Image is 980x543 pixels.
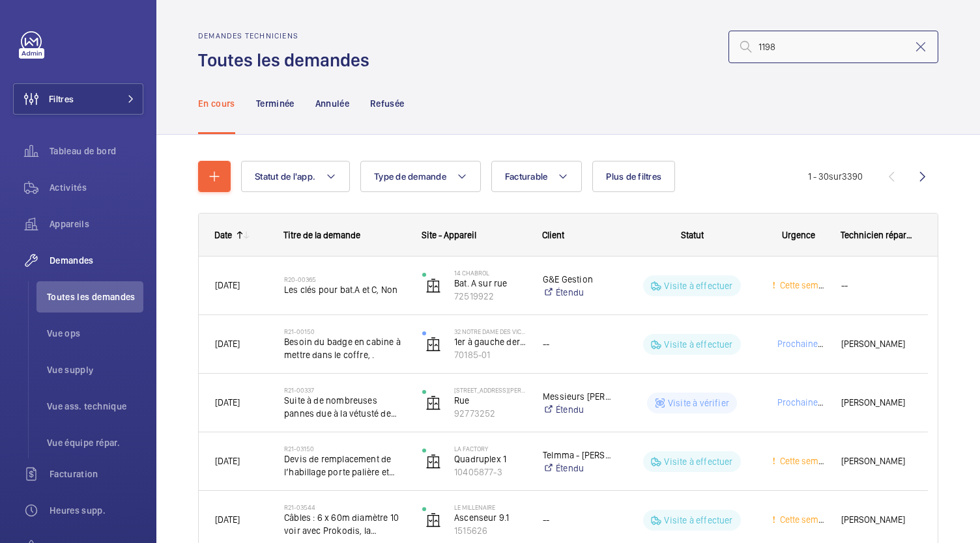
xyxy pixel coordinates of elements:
button: Facturable [491,161,583,192]
a: Étendu [543,462,612,475]
span: [PERSON_NAME] [841,337,912,352]
span: Suite à de nombreuses pannes due à la vétusté de l’opération demande de remplacement de porte cab... [284,394,405,420]
p: [STREET_ADDRESS][PERSON_NAME] [454,386,526,394]
span: Facturation [50,467,143,480]
span: Cette semaine [777,280,835,290]
p: En cours [198,97,235,110]
p: Visite à vérifier [668,397,729,410]
span: [DATE] [215,456,240,466]
input: Chercher par numéro demande ou de devis [728,31,938,63]
button: Plus de filtres [592,161,675,192]
span: Urgence [782,230,815,240]
span: Demandes [50,254,143,267]
span: sur [829,171,842,182]
img: elevator.svg [425,278,441,294]
p: 1515626 [454,524,526,537]
span: [DATE] [215,280,240,290]
span: [DATE] [215,514,240,525]
p: Messieurs [PERSON_NAME] et Cie - [543,390,612,403]
h2: R21-03544 [284,503,405,511]
span: Cette semaine [777,514,835,525]
p: 14 Chabrol [454,269,526,277]
h1: Toutes les demandes [198,48,377,72]
span: Heures supp. [50,504,143,517]
button: Statut de l'app. [241,161,350,192]
span: Les clés pour bat.A et C, Non [284,283,405,296]
p: La Factory [454,445,526,452]
span: [PERSON_NAME] [841,395,912,410]
p: Quadruplex 1 [454,452,526,466]
p: Annulée [315,97,349,110]
button: Filtres [13,83,143,115]
h2: R21-00337 [284,386,405,394]
h2: R21-00150 [284,327,405,335]
span: Type de demande [374,171,446,182]
span: Toutes les demandes [47,290,143,303]
p: Rue [454,394,526,407]
img: elevator.svg [425,454,441,469]
span: Prochaine visite [775,339,841,349]
a: Étendu [543,286,612,299]
p: Visite à effectuer [664,455,732,468]
span: Titre de la demande [283,230,360,240]
span: Cette semaine [777,456,835,466]
span: Plus de filtres [606,171,661,182]
p: 92773252 [454,407,526,420]
span: Facturable [505,171,548,182]
span: Statut de l'app. [255,171,315,182]
p: Visite à effectuer [664,514,732,527]
span: Prochaine visite [775,397,841,408]
span: [DATE] [215,339,240,349]
div: Date [214,230,232,240]
img: elevator.svg [425,512,441,528]
h2: R20-00365 [284,275,405,283]
p: Ascenseur 9.1 [454,511,526,524]
span: Câbles : 6 x 60m diamètre 10 voir avec Prokodis, la référence KONE est sur la photo. [284,511,405,537]
p: Visite à effectuer [664,279,732,292]
span: Technicien réparateur [841,230,912,240]
span: Client [542,230,564,240]
h2: Demandes techniciens [198,31,377,40]
span: Tableau de bord [50,145,143,158]
span: Statut [681,230,704,240]
span: Vue ops [47,327,143,340]
p: 32 NOTRE DAME DES VICTOIRES [454,327,526,335]
span: [PERSON_NAME] [841,454,912,469]
p: Refusée [370,97,404,110]
div: -- [543,512,612,527]
img: elevator.svg [425,395,441,411]
p: 1er à gauche derrière le mirroir [454,335,526,348]
span: [DATE] [215,397,240,408]
button: Type de demande [360,161,481,192]
p: LE MILLENAIRE [454,503,526,511]
span: Activités [50,181,143,194]
p: Bat. A sur rue [454,277,526,290]
p: Telmma - [PERSON_NAME] [543,449,612,462]
p: 10405877-3 [454,466,526,479]
span: Vue ass. technique [47,400,143,413]
span: Devis de remplacement de l’habillage porte palière et porte cabine vitrée. Porte Sematic B.goods ... [284,452,405,479]
div: -- [543,337,612,352]
h2: R21-03150 [284,445,405,452]
span: -- [841,278,912,293]
p: G&E Gestion [543,273,612,286]
span: Besoin du badge en cabine à mettre dans le coffre, . [284,335,405,361]
span: [PERSON_NAME] [841,512,912,527]
span: Appareils [50,217,143,230]
p: 72519922 [454,290,526,303]
span: Site - Appareil [422,230,476,240]
p: Visite à effectuer [664,338,732,351]
a: Étendu [543,403,612,416]
span: Vue supply [47,363,143,376]
span: Vue équipe répar. [47,436,143,449]
img: elevator.svg [425,337,441,352]
p: 70185-01 [454,348,526,361]
p: Terminée [256,97,295,110]
span: Filtres [49,92,74,105]
span: 1 - 30 3390 [808,172,863,181]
